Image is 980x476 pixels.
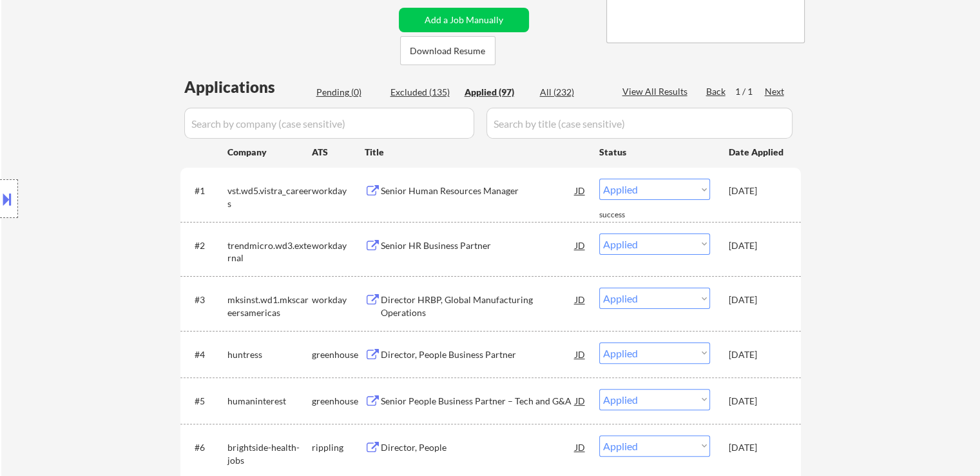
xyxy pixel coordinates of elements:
div: [DATE] [729,239,785,252]
div: greenhouse [312,395,365,408]
div: Date Applied [729,146,785,159]
div: Senior People Business Partner – Tech and G&A [381,395,575,408]
div: brightside-health-jobs [227,441,312,466]
input: Search by company (case sensitive) [184,108,474,139]
div: JD [574,288,587,311]
div: Senior Human Resources Manager [381,184,575,197]
div: workday [312,184,365,197]
div: JD [574,233,587,257]
button: Add a Job Manually [399,8,529,32]
div: rippling [312,441,365,454]
div: workday [312,239,365,252]
div: Applications [184,79,312,95]
div: Director HRBP, Global Manufacturing Operations [381,293,575,319]
input: Search by title (case sensitive) [486,108,793,139]
div: JD [574,389,587,412]
div: JD [574,435,587,459]
div: Back [706,85,727,98]
div: trendmicro.wd3.external [227,239,312,264]
div: ATS [312,146,365,159]
div: Director, People [381,441,575,454]
div: JD [574,342,587,366]
div: Applied (97) [465,86,529,99]
div: Next [765,85,785,98]
div: Pending (0) [316,86,381,99]
div: Director, People Business Partner [381,348,575,361]
div: Company [227,146,312,159]
div: huntress [227,348,312,361]
div: [DATE] [729,348,785,361]
div: Senior HR Business Partner [381,239,575,252]
div: Title [365,146,587,159]
div: #6 [195,441,217,454]
div: All (232) [540,86,604,99]
div: [DATE] [729,293,785,306]
div: #4 [195,348,217,361]
div: vst.wd5.vistra_careers [227,184,312,210]
button: Download Resume [400,36,495,65]
div: success [599,210,651,221]
div: [DATE] [729,184,785,197]
div: humaninterest [227,395,312,408]
div: View All Results [622,85,691,98]
div: mksinst.wd1.mkscareersamericas [227,293,312,319]
div: [DATE] [729,395,785,408]
div: greenhouse [312,348,365,361]
div: Excluded (135) [390,86,455,99]
div: workday [312,293,365,306]
div: [DATE] [729,441,785,454]
div: JD [574,179,587,202]
div: 1 / 1 [735,85,765,98]
div: Status [599,140,710,163]
div: #5 [195,395,217,408]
